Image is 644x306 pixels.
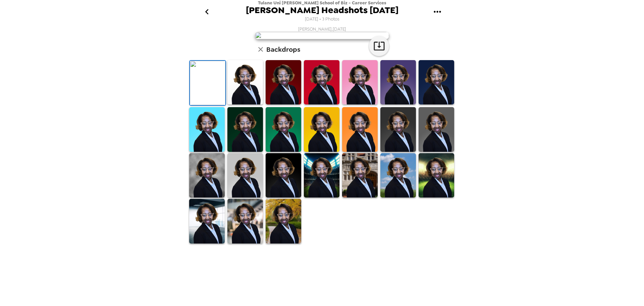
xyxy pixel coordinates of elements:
[190,61,225,105] img: Original
[305,15,339,24] span: [DATE] • 3 Photos
[298,26,346,32] span: [PERSON_NAME] , [DATE]
[246,6,398,15] span: [PERSON_NAME] Headshots [DATE]
[266,44,300,55] h6: Backdrops
[196,1,218,23] button: go back
[255,32,389,39] img: user
[426,1,448,23] button: gallery menu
